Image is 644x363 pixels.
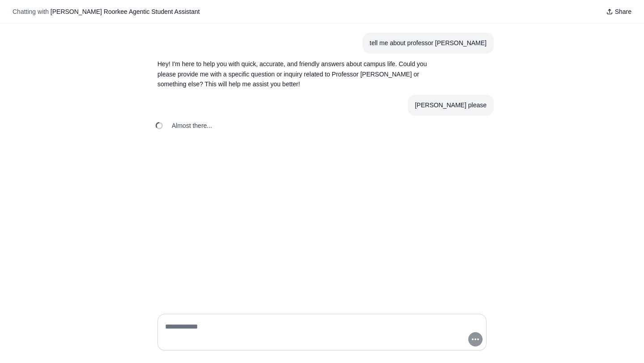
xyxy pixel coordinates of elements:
span: Share [615,7,631,16]
span: Almost there... [172,121,212,130]
button: Share [602,5,635,18]
div: [PERSON_NAME] please [415,100,487,110]
p: Hey! I'm here to help you with quick, accurate, and friendly answers about campus life. Could you... [157,59,444,89]
button: Chatting with [PERSON_NAME] Roorkee Agentic Student Assistant [9,5,203,18]
section: User message [408,95,494,116]
span: Chatting with [13,7,49,16]
section: User message [363,33,494,54]
span: [PERSON_NAME] Roorkee Agentic Student Assistant [51,8,200,15]
section: Response [150,54,451,95]
div: tell me about professor [PERSON_NAME] [370,38,487,48]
